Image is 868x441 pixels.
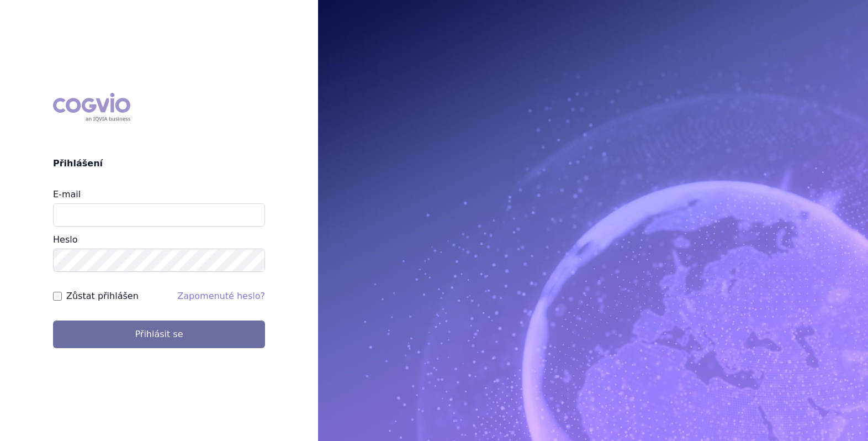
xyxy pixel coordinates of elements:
div: COGVIO [53,93,130,122]
a: Zapomenuté heslo? [177,291,265,301]
h2: Přihlášení [53,157,265,170]
label: E-mail [53,189,81,200]
label: Heslo [53,234,77,245]
label: Zůstat přihlášen [66,290,139,303]
button: Přihlásit se [53,321,265,348]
